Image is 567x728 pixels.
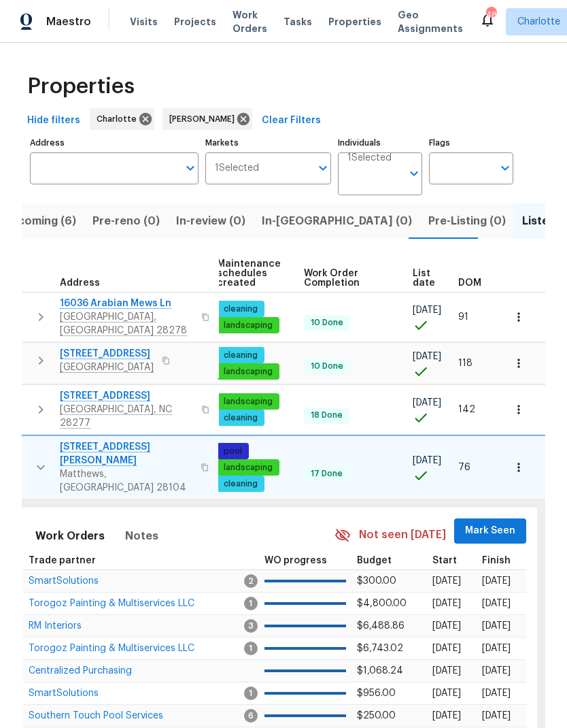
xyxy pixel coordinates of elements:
span: 91 [458,312,468,322]
span: 18 Done [305,410,348,421]
span: [DATE] [482,576,511,586]
span: Not seen [DATE] [359,527,446,543]
button: Open [405,164,424,183]
span: [DATE] [432,689,461,698]
span: [DATE] [413,456,441,465]
span: [DATE] [482,599,511,608]
span: [DATE] [482,689,511,698]
span: cleaning [218,303,263,315]
span: Finish [482,556,511,565]
span: $6,743.02 [357,644,403,653]
span: Clear Filters [262,112,321,129]
span: landscaping [218,462,278,474]
span: Visits [130,15,158,29]
button: Open [181,159,200,178]
button: Hide filters [22,108,86,133]
span: 1 [244,642,258,655]
a: Torogoz Painting & Multiservices LLC [29,644,194,652]
span: [PERSON_NAME] [169,112,240,126]
span: Matthews, [GEOGRAPHIC_DATA] 28104 [60,467,192,495]
label: Flags [429,139,513,147]
span: 2 [244,574,258,588]
span: Work Order Completion [304,269,390,288]
span: SmartSolutions [29,576,99,586]
span: In-[GEOGRAPHIC_DATA] (0) [262,212,412,231]
span: [DATE] [482,644,511,653]
span: $956.00 [357,689,396,698]
span: Work Orders [233,8,267,35]
a: Torogoz Painting & Multiservices LLC [29,599,194,608]
span: landscaping [218,366,278,378]
span: Torogoz Painting & Multiservices LLC [29,644,194,653]
span: [DATE] [482,621,511,631]
span: 118 [458,359,472,368]
button: Open [496,159,515,178]
span: landscaping [218,320,278,331]
button: Mark Seen [454,518,526,544]
span: DOM [458,278,481,288]
span: 1 Selected [347,152,392,164]
span: [DATE] [432,621,461,631]
span: Trade partner [29,556,96,565]
span: cleaning [218,478,263,490]
div: Charlotte [90,108,154,130]
label: Markets [205,139,332,147]
span: Properties [328,15,381,29]
span: [DATE] [432,666,461,676]
span: 10 Done [305,361,349,372]
span: cleaning [218,412,263,424]
span: [DATE] [432,576,461,586]
div: [PERSON_NAME] [162,108,252,130]
a: SmartSolutions [29,689,99,697]
span: Upcoming (6) [3,212,76,231]
a: Southern Touch Pool Services [29,712,163,720]
label: Address [30,139,199,147]
span: Start [432,556,457,565]
span: [DATE] [413,305,441,315]
span: In-review (0) [176,212,245,231]
span: Budget [357,556,392,565]
span: [DATE] [482,666,511,676]
span: pool [218,446,247,457]
span: $250.00 [357,711,396,721]
span: Work Orders [35,527,105,546]
span: [DATE] [413,398,441,408]
span: [DATE] [482,711,511,721]
span: [DATE] [432,644,461,653]
span: 17 Done [305,468,348,480]
span: Projects [174,15,216,29]
span: Address [60,278,100,288]
span: 10 Done [305,317,349,329]
label: Individuals [338,139,422,147]
span: Notes [125,527,158,546]
a: Centralized Purchasing [29,667,132,675]
span: Pre-reno (0) [92,212,160,231]
span: 1 Selected [215,163,259,174]
span: Pre-Listing (0) [428,212,506,231]
span: Southern Touch Pool Services [29,711,163,721]
span: Mark Seen [465,523,515,540]
span: $300.00 [357,576,396,586]
span: Geo Assignments [398,8,463,35]
span: [DATE] [413,352,441,361]
span: 142 [458,405,475,414]
span: Torogoz Painting & Multiservices LLC [29,599,194,608]
span: $6,488.86 [357,621,405,631]
span: 1 [244,597,258,610]
span: Hide filters [27,112,80,129]
span: 76 [458,463,470,472]
span: 3 [244,619,258,633]
span: Centralized Purchasing [29,666,132,676]
span: List date [413,269,435,288]
span: SmartSolutions [29,689,99,698]
span: [DATE] [432,599,461,608]
span: landscaping [218,396,278,408]
span: cleaning [218,350,263,361]
span: 1 [244,686,258,700]
span: Maintenance schedules created [217,259,281,288]
button: Clear Filters [256,108,326,133]
span: WO progress [264,556,327,565]
span: Charlotte [517,15,560,29]
span: 6 [244,709,258,723]
span: $4,800.00 [357,599,407,608]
